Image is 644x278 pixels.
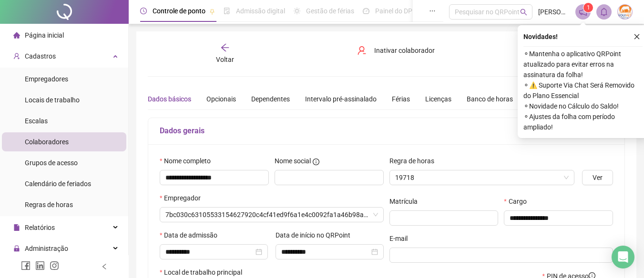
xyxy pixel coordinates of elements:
span: left [101,263,108,270]
button: Salvar [511,43,562,58]
span: sun [294,8,300,14]
label: E-mail [389,233,414,244]
img: 24638 [618,5,632,19]
label: Empregador [160,193,207,203]
span: bell [600,8,608,16]
span: Relatórios [25,224,55,231]
span: Gestão de férias [306,7,354,15]
div: Licenças [425,94,451,104]
label: Data de início no QRPoint [276,230,357,240]
span: Novidades ! [523,31,558,42]
span: ⚬ Novidade no Cálculo do Saldo! [523,101,643,111]
span: Nome social [275,156,311,166]
h5: Dados gerais [160,125,613,137]
span: Inativar colaborador [374,45,435,56]
span: arrow-left [220,43,230,52]
span: Regras de horas [25,201,73,208]
div: Férias [392,94,410,104]
span: info-circle [313,159,319,165]
div: Open Intercom Messenger [612,246,634,268]
span: Escalas [25,117,48,125]
span: Página inicial [25,31,64,39]
span: 1 [587,4,590,11]
label: Nome completo [160,156,217,166]
span: Administração [25,245,68,252]
span: 7bc030c63105533154627920c4cf41ed9f6a1e4c0092fa1a46b98a509ca7f9fd [165,208,378,222]
button: Ver [582,170,613,185]
label: Regra de horas [389,156,440,166]
span: Locais de trabalho [25,96,80,104]
span: lock [13,245,20,252]
span: file [13,224,20,231]
label: Cargo [504,196,532,207]
span: Admissão digital [236,7,285,15]
span: close [634,33,640,40]
span: notification [579,8,587,16]
span: ellipsis [429,8,436,14]
span: Controle de ponto [153,7,205,15]
span: facebook [21,261,31,270]
span: Voltar [216,56,234,63]
span: user-add [13,53,20,60]
sup: 1 [583,3,593,12]
span: dashboard [363,8,369,14]
span: user-delete [357,46,367,55]
div: Banco de horas [467,94,513,104]
span: clock-circle [140,8,147,14]
div: Dependentes [251,94,290,104]
span: pushpin [209,9,215,14]
div: Opcionais [206,94,236,104]
span: Grupos de acesso [25,159,78,167]
span: 19718 [395,170,569,185]
span: Ver [593,172,603,183]
span: Empregadores [25,75,68,83]
span: Calendário de feriados [25,180,91,188]
button: Inativar colaborador [350,43,442,58]
span: file-done [224,8,230,14]
span: ⚬ Ajustes da folha com período ampliado! [523,111,643,132]
span: ⚬ ⚠️ Suporte Via Chat Será Removido do Plano Essencial [523,80,643,101]
span: instagram [50,261,59,270]
span: [PERSON_NAME] [538,7,570,17]
span: Cadastros [25,52,56,60]
span: Painel do DP [375,7,412,15]
label: Matrícula [389,196,424,207]
span: search [520,9,527,16]
label: Data de admissão [160,230,224,240]
div: Dados básicos [148,94,191,104]
span: Colaboradores [25,138,69,146]
div: Intervalo pré-assinalado [305,94,377,104]
label: Local de trabalho principal [160,267,248,278]
span: linkedin [35,261,45,270]
span: home [13,32,20,39]
span: ⚬ Mantenha o aplicativo QRPoint atualizado para evitar erros na assinatura da folha! [523,49,643,80]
